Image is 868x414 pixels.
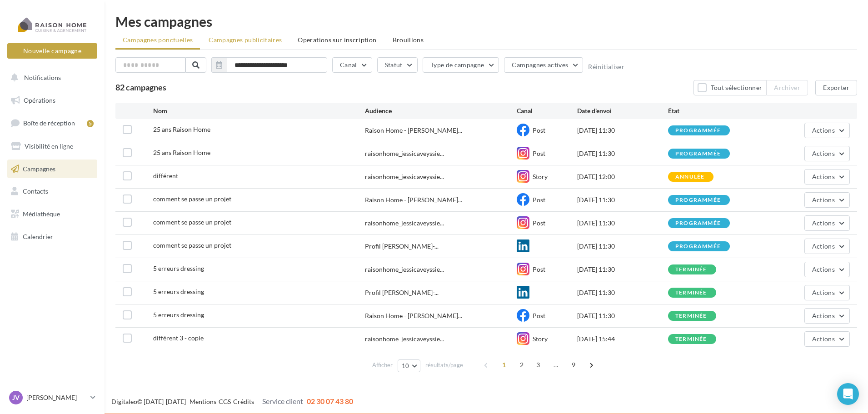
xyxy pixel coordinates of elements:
button: Actions [804,331,850,347]
div: terminée [675,336,707,342]
span: Profil [PERSON_NAME]-... [365,242,439,251]
span: Actions [812,126,835,134]
span: Boîte de réception [23,119,75,127]
span: Raison Home - [PERSON_NAME]... [365,195,462,205]
button: Statut [377,57,418,73]
button: Actions [804,146,850,161]
span: 2 [514,358,529,372]
button: Exporter [815,80,857,95]
span: comment se passe un projet [153,241,231,249]
span: Actions [812,219,835,227]
div: programmée [675,220,721,226]
button: Actions [804,192,850,208]
button: 10 [398,359,421,372]
button: Actions [804,215,850,231]
a: Calendrier [5,227,99,246]
span: Post [533,312,545,319]
span: raisonhome_jessicaveyssie... [365,334,444,344]
span: Campagnes publicitaires [209,36,282,44]
span: Actions [812,289,835,296]
span: Profil [PERSON_NAME]-... [365,288,439,297]
button: Tout sélectionner [693,80,766,95]
span: 10 [402,362,409,369]
span: Story [533,335,548,343]
a: Visibilité en ligne [5,137,99,156]
span: Actions [812,173,835,180]
span: Actions [812,196,835,204]
span: raisonhome_jessicaveyssie... [365,149,444,158]
div: 5 [87,120,94,127]
div: [DATE] 11:30 [577,195,668,205]
div: Audience [365,106,516,115]
span: Calendrier [23,233,53,240]
div: programmée [675,128,721,134]
div: [DATE] 11:30 [577,149,668,158]
div: [DATE] 15:44 [577,334,668,344]
span: Actions [812,242,835,250]
button: Actions [804,169,850,185]
a: CGS [219,398,231,405]
div: [DATE] 11:30 [577,242,668,251]
span: 5 erreurs dressing [153,264,204,272]
span: Afficher [372,361,393,369]
span: Campagnes actives [512,61,568,69]
span: Service client [262,397,303,405]
span: Post [533,196,545,204]
a: Boîte de réception5 [5,113,99,133]
a: Médiathèque [5,205,99,224]
button: Actions [804,285,850,300]
span: 25 ans Raison Home [153,125,210,133]
button: Type de campagne [423,57,499,73]
div: Date d'envoi [577,106,668,115]
button: Actions [804,123,850,138]
span: Post [533,265,545,273]
button: Nouvelle campagne [7,43,97,59]
a: Crédits [233,398,254,405]
span: Actions [812,312,835,319]
span: différent [153,172,178,180]
span: 1 [497,358,511,372]
span: © [DATE]-[DATE] - - - [111,398,353,405]
span: différent 3 - copie [153,334,204,342]
button: Actions [804,239,850,254]
span: 9 [566,358,581,372]
button: Actions [804,308,850,324]
a: JV [PERSON_NAME] [7,389,97,406]
div: annulée [675,174,704,180]
a: Campagnes [5,160,99,179]
p: [PERSON_NAME] [26,393,87,402]
span: Raison Home - [PERSON_NAME]... [365,311,462,320]
span: comment se passe un projet [153,218,231,226]
span: Actions [812,150,835,157]
span: Campagnes [23,165,55,172]
a: Opérations [5,91,99,110]
span: Médiathèque [23,210,60,218]
span: Contacts [23,187,48,195]
span: Post [533,126,545,134]
span: 02 30 07 43 80 [307,397,353,405]
div: [DATE] 11:30 [577,288,668,297]
span: ... [549,358,563,372]
div: Canal [517,106,577,115]
span: Notifications [24,74,61,81]
div: Mes campagnes [115,15,857,28]
span: JV [12,393,20,402]
div: [DATE] 12:00 [577,172,668,181]
div: Nom [153,106,365,115]
div: programmée [675,197,721,203]
span: Opérations [24,96,55,104]
div: [DATE] 11:30 [577,126,668,135]
span: Actions [812,335,835,343]
button: Notifications [5,68,95,87]
span: 82 campagnes [115,82,166,92]
div: terminée [675,313,707,319]
span: Post [533,219,545,227]
span: Post [533,150,545,157]
span: Brouillons [393,36,424,44]
button: Campagnes actives [504,57,583,73]
div: [DATE] 11:30 [577,265,668,274]
span: comment se passe un projet [153,195,231,203]
div: terminée [675,267,707,273]
a: Contacts [5,182,99,201]
button: Canal [332,57,372,73]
